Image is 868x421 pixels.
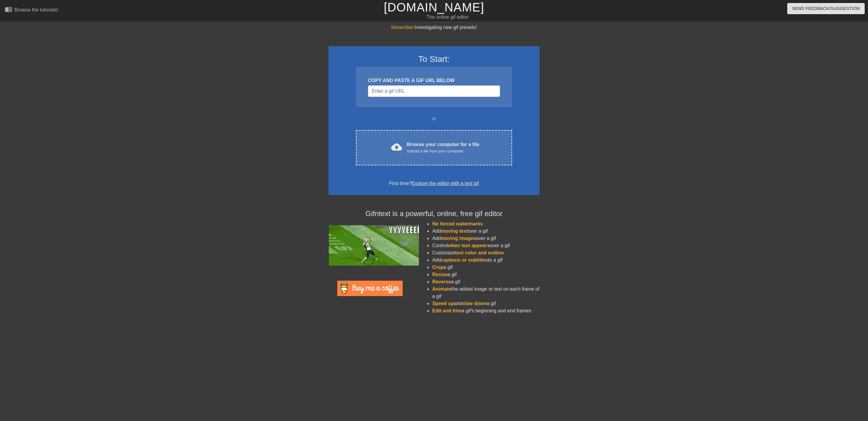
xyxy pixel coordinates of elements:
button: Send Feedback/Suggestion [787,3,865,14]
li: Add over a gif [432,235,539,242]
li: a gif [432,278,539,285]
h4: Gifntext is a powerful, online, free gif editor [329,209,539,218]
li: a gif's beginning and end frames [432,307,539,314]
li: a gif [432,264,539,271]
span: moving images [441,236,476,241]
div: First time? [336,180,532,187]
a: Explore the editor with a test gif [412,181,479,186]
span: when text appears [448,243,490,248]
li: Customize [432,249,539,257]
li: Control over a gif [432,242,539,249]
span: menu_book [5,6,12,13]
div: Upload a file from your computer [407,148,480,154]
span: Resize [432,272,448,277]
span: text color and outline [455,250,504,255]
li: Add to a gif [432,257,539,264]
div: Investigating new gif presets! [329,24,539,31]
div: or [344,115,524,122]
li: the added image or text on each frame of a gif [432,285,539,300]
input: Username [368,85,500,97]
span: Crop [432,265,443,270]
span: Animate [432,286,451,292]
span: cloud_upload [391,142,402,152]
li: Add over a gif [432,228,539,235]
span: slow down [462,301,487,306]
li: and a gif [432,300,539,307]
span: moving text [441,228,468,234]
div: COPY AND PASTE A GIF URL BELOW [368,77,500,84]
span: Edit and trim [432,308,462,313]
div: The online gif editor [292,14,603,21]
img: Buy Me A Coffee [337,281,403,296]
a: Browse the tutorials! [5,6,58,15]
div: Browse your computer for a file [407,141,480,154]
span: Send Feedback/Suggestion [792,5,860,12]
span: Speed up [432,301,454,306]
span: November: [391,25,415,30]
a: [DOMAIN_NAME] [384,1,484,14]
span: captions or subtitles [441,257,488,263]
span: No forced watermarks [432,221,483,226]
span: Reverse [432,279,451,284]
li: a gif [432,271,539,278]
img: football_small.gif [329,225,419,266]
h3: To Start: [336,54,532,64]
div: Browse the tutorials! [14,7,58,12]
